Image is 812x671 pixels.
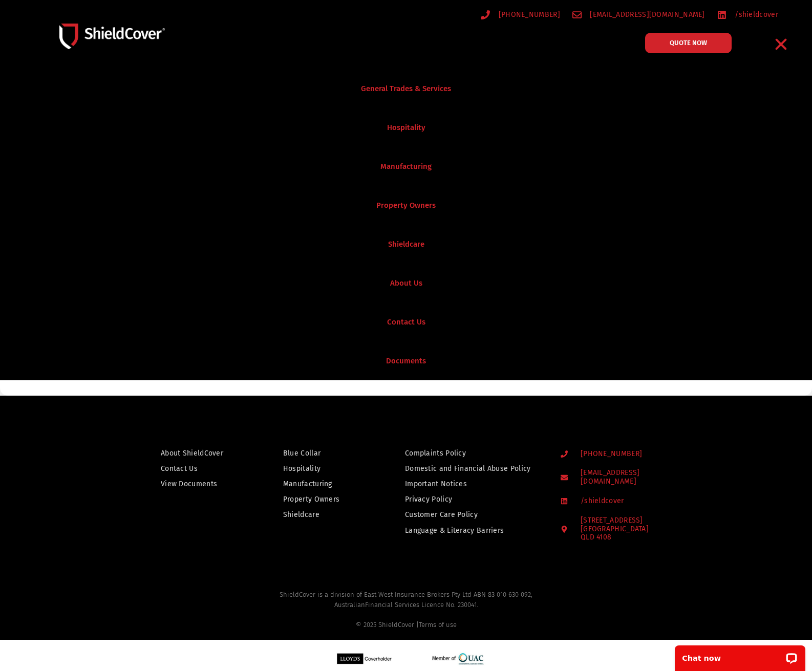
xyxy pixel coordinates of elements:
a: /shieldcover [561,497,686,506]
a: Privacy Policy [405,493,541,506]
span: [EMAIL_ADDRESS][DOMAIN_NAME] [587,8,704,21]
a: Language & Literacy Barriers [405,524,541,537]
a: Blue Collar [283,447,361,460]
a: [PHONE_NUMBER] [561,450,686,459]
span: /shieldcover [732,8,778,21]
span: About ShieldCover [161,447,223,460]
a: /shieldcover [717,8,778,21]
a: Hospitality [283,462,361,475]
span: Complaints Policy [405,447,466,460]
div: © 2025 ShieldCover | [18,620,794,630]
div: [GEOGRAPHIC_DATA] [581,525,649,543]
span: [STREET_ADDRESS] [578,516,649,542]
span: Shieldcare [283,508,319,521]
span: Blue Collar [283,447,320,460]
div: Australian [18,600,794,630]
span: Customer Care Policy [405,508,478,521]
span: QUOTE NOW [670,39,707,46]
img: Shield-Cover-Underwriting-Australia-logo-full [59,24,165,49]
span: Contact Us [161,462,198,475]
span: Important Notices [405,478,467,490]
span: View Documents [161,478,217,490]
span: Financial Services Licence No. 230041. [365,601,478,609]
a: Manufacturing [283,478,361,490]
div: QLD 4108 [581,533,649,542]
span: Property Owners [283,493,340,506]
span: Privacy Policy [405,493,452,506]
a: Customer Care Policy [405,508,541,521]
a: Shieldcare [283,508,361,521]
span: /shieldcover [578,497,624,506]
a: Complaints Policy [405,447,541,460]
span: Language & Literacy Barriers [405,524,504,537]
a: Property Owners [283,493,361,506]
span: Domestic and Financial Abuse Policy [405,462,531,475]
a: [EMAIL_ADDRESS][DOMAIN_NAME] [561,469,686,486]
span: [PHONE_NUMBER] [578,450,642,459]
a: Contact Us [161,462,239,475]
a: Domestic and Financial Abuse Policy [405,462,541,475]
iframe: LiveChat chat widget [668,639,812,671]
a: About ShieldCover [161,447,239,460]
a: [PHONE_NUMBER] [481,8,560,21]
h2: ShieldCover is a division of East West Insurance Brokers Pty Ltd ABN 83 010 630 092, [18,590,794,630]
a: View Documents [161,478,239,490]
a: Important Notices [405,478,541,490]
span: [EMAIL_ADDRESS][DOMAIN_NAME] [578,469,686,486]
div: Menu Toggle [769,32,793,56]
span: Manufacturing [283,478,332,490]
a: Terms of use [419,621,457,629]
span: [PHONE_NUMBER] [496,8,560,21]
a: QUOTE NOW [645,33,732,53]
a: [EMAIL_ADDRESS][DOMAIN_NAME] [572,8,705,21]
span: Hospitality [283,462,320,475]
